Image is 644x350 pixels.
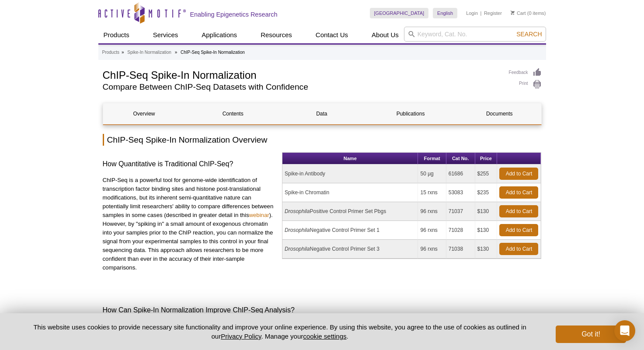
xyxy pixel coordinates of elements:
h2: Enabling Epigenetics Research [190,10,278,18]
a: Applications [196,27,242,43]
td: 61686 [446,164,475,183]
td: 96 rxns [418,221,446,240]
li: | [480,8,482,18]
td: $255 [475,164,498,183]
h2: ChIP-Seq Spike-In Normalization Overview [103,134,542,146]
a: Privacy Policy [221,332,261,340]
div: Open Intercom Messenger [614,320,635,341]
a: Publications [369,103,452,124]
td: Spike-in Chromatin [282,183,418,202]
li: ChIP-Seq Spike-In Normalization [181,50,245,55]
td: $130 [475,202,498,221]
li: (0 items) [511,8,546,18]
a: Overview [103,103,185,124]
td: 15 rxns [418,183,446,202]
td: 50 µg [418,164,446,183]
a: Print [509,80,542,89]
a: Documents [458,103,540,124]
a: [GEOGRAPHIC_DATA] [370,8,429,18]
th: Cat No. [446,153,475,164]
a: Products [98,27,135,43]
td: 71038 [446,240,475,259]
button: Search [514,30,544,38]
a: Services [148,27,184,43]
img: Your Cart [511,10,515,15]
i: Drosophila [285,208,310,214]
td: $130 [475,221,498,240]
a: English [433,8,457,18]
button: Got it! [556,325,626,343]
a: Login [466,10,478,16]
h3: How Quantitative is Traditional ChIP-Seq? [103,159,276,169]
li: » [122,50,124,55]
td: $235 [475,183,498,202]
p: This website uses cookies to provide necessary site functionality and improve your online experie... [18,322,542,341]
a: Contents [192,103,274,124]
h3: How Can Spike-In Normalization Improve ChIP-Seq Analysis? [103,305,542,315]
i: Drosophila [285,227,310,233]
td: Spike-in Antibody [282,164,418,183]
li: » [175,50,178,55]
td: $130 [475,240,498,259]
th: Name [282,153,418,164]
a: Contact Us [310,27,353,43]
a: Resources [255,27,297,43]
a: Feedback [509,68,542,77]
a: Add to Cart [499,186,538,199]
a: Add to Cart [499,168,538,180]
a: Add to Cart [499,205,538,217]
a: Cart [511,10,526,16]
a: webinar [249,212,269,218]
i: Drosophila [285,246,310,252]
a: Spike-In Normalization [127,49,171,56]
td: 71028 [446,221,475,240]
a: Products [102,49,119,56]
a: Register [484,10,502,16]
a: About Us [366,27,404,43]
a: Data [281,103,363,124]
th: Format [418,153,446,164]
th: Price [475,153,498,164]
td: 96 rxns [418,240,446,259]
td: 71037 [446,202,475,221]
span: Search [516,31,542,38]
td: Positive Control Primer Set Pbgs [282,202,418,221]
button: cookie settings [303,332,346,340]
td: Negative Control Primer Set 1 [282,221,418,240]
h2: Compare Between ChIP-Seq Datasets with Confidence [103,83,500,91]
a: Add to Cart [499,243,538,255]
td: Negative Control Primer Set 3 [282,240,418,259]
h1: ChIP-Seq Spike-In Normalization [103,68,500,81]
p: ChIP-Seq is a powerful tool for genome-wide identification of transcription factor binding sites ... [103,176,276,272]
input: Keyword, Cat. No. [404,27,546,42]
td: 96 rxns [418,202,446,221]
a: Add to Cart [499,224,538,236]
td: 53083 [446,183,475,202]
